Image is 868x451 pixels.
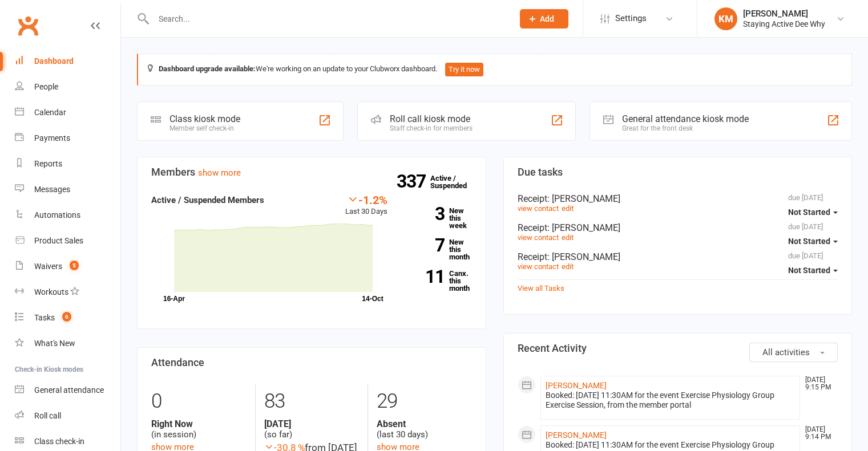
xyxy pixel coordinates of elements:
[150,11,505,27] input: Search...
[518,193,838,204] div: Receipt
[151,419,247,440] div: (in session)
[405,237,445,254] strong: 7
[151,384,247,419] div: 0
[615,6,647,31] span: Settings
[405,207,472,229] a: 3New this week
[546,430,607,440] a: [PERSON_NAME]
[15,100,120,125] a: Calendar
[34,210,80,220] div: Automations
[743,9,825,19] div: [PERSON_NAME]
[800,426,837,441] time: [DATE] 9:14 PM
[15,48,120,74] a: Dashboard
[788,208,830,217] span: Not Started
[15,125,120,151] a: Payments
[34,185,70,194] div: Messages
[518,251,838,262] div: Receipt
[62,312,71,322] span: 6
[151,166,472,178] h3: Members
[762,347,810,357] span: All activities
[15,254,120,279] a: Waivers 5
[70,261,79,270] span: 5
[34,236,83,245] div: Product Sales
[34,385,104,395] div: General attendance
[788,260,838,281] button: Not Started
[15,202,120,228] a: Automations
[405,238,472,261] a: 7New this month
[518,233,559,242] a: view contact
[159,64,256,73] strong: Dashboard upgrade available:
[15,279,120,305] a: Workouts
[788,237,830,246] span: Not Started
[430,166,481,198] a: 337Active / Suspended
[562,204,574,213] a: edit
[34,108,66,117] div: Calendar
[397,173,430,190] strong: 337
[34,437,84,446] div: Class check-in
[15,177,120,202] a: Messages
[34,339,75,348] div: What's New
[377,419,471,440] div: (last 30 days)
[15,403,120,429] a: Roll call
[390,124,473,132] div: Staff check-in for members
[546,391,796,410] div: Booked: [DATE] 11:30AM for the event Exercise Physiology Group Exercise Session, from the member ...
[34,82,58,91] div: People
[264,419,359,429] strong: [DATE]
[622,113,749,124] div: General attendance kiosk mode
[345,193,387,218] div: Last 30 Days
[151,419,247,429] strong: Right Now
[377,384,471,419] div: 29
[198,168,241,178] a: show more
[15,151,120,177] a: Reports
[151,357,472,368] h3: Attendance
[264,419,359,440] div: (so far)
[518,204,559,213] a: view contact
[169,113,240,124] div: Class kiosk mode
[15,228,120,254] a: Product Sales
[540,14,554,23] span: Add
[34,411,61,420] div: Roll call
[788,202,838,222] button: Not Started
[622,124,749,132] div: Great for the front desk
[34,313,55,322] div: Tasks
[15,74,120,100] a: People
[264,384,359,419] div: 83
[169,124,240,132] div: Member self check-in
[345,193,387,206] div: -1.2%
[34,287,68,296] div: Workouts
[520,9,568,29] button: Add
[547,222,620,233] span: : [PERSON_NAME]
[547,193,620,204] span: : [PERSON_NAME]
[15,377,120,403] a: General attendance kiosk mode
[518,166,838,178] h3: Due tasks
[405,268,445,285] strong: 11
[743,19,825,29] div: Staying Active Dee Why
[788,266,830,275] span: Not Started
[547,251,620,262] span: : [PERSON_NAME]
[445,63,483,76] button: Try it now
[788,231,838,251] button: Not Started
[518,343,838,354] h3: Recent Activity
[34,56,74,66] div: Dashboard
[749,343,838,362] button: All activities
[546,381,607,390] a: [PERSON_NAME]
[15,305,120,331] a: Tasks 6
[800,376,837,391] time: [DATE] 9:15 PM
[405,270,472,292] a: 11Canx. this month
[34,159,62,168] div: Reports
[562,262,574,271] a: edit
[714,7,737,30] div: KM
[562,233,574,242] a: edit
[137,54,852,86] div: We're working on an update to your Clubworx dashboard.
[14,11,42,40] a: Clubworx
[518,284,564,292] a: View all Tasks
[15,331,120,356] a: What's New
[377,419,471,429] strong: Absent
[151,195,264,205] strong: Active / Suspended Members
[405,205,445,222] strong: 3
[518,222,838,233] div: Receipt
[34,262,62,271] div: Waivers
[518,262,559,271] a: view contact
[34,133,70,143] div: Payments
[390,113,473,124] div: Roll call kiosk mode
